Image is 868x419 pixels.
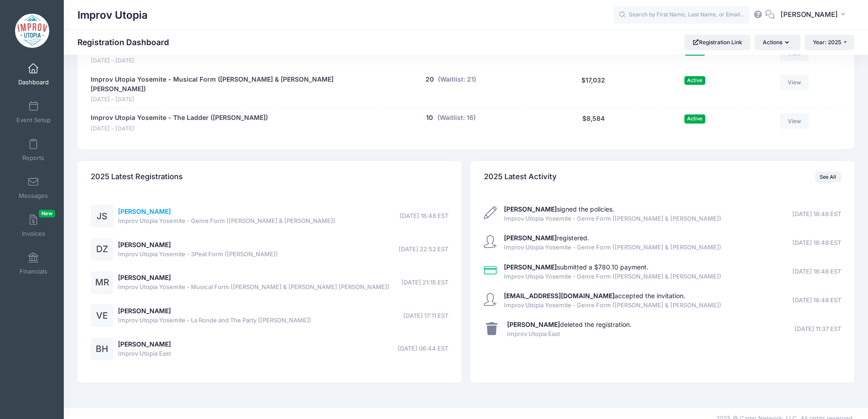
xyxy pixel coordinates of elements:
div: DZ [91,238,113,261]
a: [PERSON_NAME] [118,274,171,281]
a: [PERSON_NAME] [118,207,171,215]
a: [PERSON_NAME] [118,307,171,315]
a: Financials [12,248,55,279]
a: [PERSON_NAME]deleted the registration. [507,321,632,328]
button: [PERSON_NAME] [775,5,854,26]
a: [PERSON_NAME]submitted a $780.10 payment. [504,263,648,271]
a: InvoicesNew [12,210,55,242]
span: New [39,210,55,217]
a: JS [91,213,113,221]
button: Actions [755,35,800,50]
a: MR [91,279,113,287]
span: [DATE] 18:48 EST [792,210,841,219]
span: [DATE] 06:44 EST [398,344,448,353]
a: Improv Utopia Yosemite - Musical Form ([PERSON_NAME] & [PERSON_NAME] [PERSON_NAME]) [91,75,356,94]
div: MR [91,271,113,294]
h1: Registration Dashboard [77,37,177,47]
span: Active [684,76,705,85]
a: [PERSON_NAME]registered. [504,234,589,242]
button: 10 [426,113,433,123]
a: Registration Link [684,35,750,50]
button: 20 [426,75,434,84]
span: [DATE] 21:15 EST [401,278,448,287]
a: Event Setup [12,96,55,128]
span: Improv Utopia Yosemite - 3Peat Form ([PERSON_NAME]) [118,250,278,259]
div: $17,032 [541,75,646,104]
span: Dashboard [18,78,49,86]
strong: [PERSON_NAME] [504,205,557,213]
span: [DATE] 18:48 EST [792,238,841,248]
a: View [780,75,809,90]
div: JS [91,205,113,228]
span: Year: 2025 [813,39,841,46]
span: Invoices [22,230,45,238]
h1: Improv Utopia [77,5,148,26]
span: Active [684,114,705,123]
button: (Waitlist: 21) [438,75,476,84]
span: [DATE] 17:11 EST [403,311,448,321]
a: Improv Utopia Yosemite - The Ladder ([PERSON_NAME]) [91,113,268,123]
h4: 2025 Latest Registrations [91,164,183,190]
span: [DATE] 22:52 EST [399,245,448,254]
span: [DATE] - [DATE] [91,57,307,65]
span: Improv Utopia Yosemite - Genre Form ([PERSON_NAME] & [PERSON_NAME]) [504,301,721,310]
span: Improv Utopia Yosemite - Genre Form ([PERSON_NAME] & [PERSON_NAME]) [504,272,721,281]
div: $8,584 [541,113,646,133]
a: [EMAIL_ADDRESS][DOMAIN_NAME]accepted the invitation. [504,292,685,300]
a: BH [91,346,113,353]
span: Messages [19,192,48,200]
a: DZ [91,246,113,253]
button: (Waitlist: 16) [437,113,476,123]
a: [PERSON_NAME] [118,241,171,248]
strong: [EMAIL_ADDRESS][DOMAIN_NAME] [504,292,615,300]
span: Improv Utopia Yosemite - Genre Form ([PERSON_NAME] & [PERSON_NAME]) [118,217,335,226]
span: [DATE] 18:48 EST [792,267,841,276]
span: Improv Utopia East [118,349,171,358]
div: BH [91,337,113,360]
a: See All [815,171,841,182]
input: Search by First Name, Last Name, or Email... [613,6,750,24]
span: Improv Utopia Yosemite - Genre Form ([PERSON_NAME] & [PERSON_NAME]) [504,243,721,252]
span: Improv Utopia East [507,330,632,339]
button: Year: 2025 [805,35,854,50]
span: [DATE] 11:37 EST [795,325,841,334]
a: Dashboard [12,58,55,90]
img: Improv Utopia [15,14,49,48]
span: Improv Utopia Yosemite - Musical Form ([PERSON_NAME] & [PERSON_NAME] [PERSON_NAME]) [118,283,390,292]
strong: [PERSON_NAME] [504,234,557,242]
a: Messages [12,172,55,204]
span: [DATE] 18:48 EST [792,296,841,305]
span: [DATE] 18:48 EST [400,212,448,221]
strong: [PERSON_NAME] [504,263,557,271]
div: VE [91,304,113,327]
span: [DATE] - [DATE] [91,124,268,133]
span: Event Setup [16,116,51,124]
a: Reports [12,134,55,166]
a: [PERSON_NAME]signed the policies. [504,205,614,213]
div: $17,044 [541,46,646,65]
h4: 2025 Latest Activity [484,164,557,190]
a: [PERSON_NAME] [118,340,171,348]
a: View [780,113,809,129]
span: Improv Utopia Yosemite - La Ronde and The Party ([PERSON_NAME]) [118,316,311,325]
a: VE [91,312,113,320]
span: Improv Utopia Yosemite - Genre Form ([PERSON_NAME] & [PERSON_NAME]) [504,214,721,223]
span: [PERSON_NAME] [781,10,838,20]
span: [DATE] - [DATE] [91,95,356,104]
span: Reports [22,154,44,162]
span: Financials [20,268,47,275]
strong: [PERSON_NAME] [507,321,560,328]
